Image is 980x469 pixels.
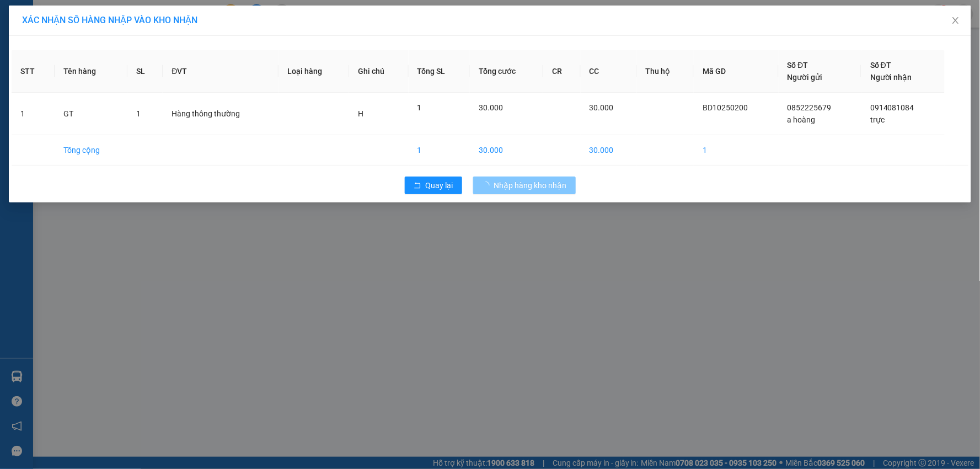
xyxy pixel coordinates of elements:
[637,50,694,93] th: Thu hộ
[870,73,912,82] span: Người nhận
[426,179,453,191] span: Quay lại
[55,50,127,93] th: Tên hàng
[694,135,778,166] td: 1
[279,50,349,93] th: Loại hàng
[870,115,885,124] span: trực
[358,109,363,118] span: H
[788,115,816,124] span: a hoàng
[494,179,567,191] span: Nhập hàng kho nhận
[581,135,637,166] td: 30.000
[163,50,279,93] th: ĐVT
[470,135,543,166] td: 30.000
[473,177,576,194] button: Nhập hàng kho nhận
[951,16,960,25] span: close
[470,50,543,93] th: Tổng cước
[22,15,197,25] span: XÁC NHẬN SỐ HÀNG NHẬP VÀO KHO NHẬN
[12,50,55,93] th: STT
[590,103,614,112] span: 30.000
[409,135,470,166] td: 1
[409,50,470,93] th: Tổng SL
[543,50,580,93] th: CR
[703,103,748,112] span: BD10250200
[127,50,163,93] th: SL
[55,135,127,166] td: Tổng cộng
[482,182,494,189] span: loading
[163,93,279,135] td: Hàng thông thường
[55,93,127,135] td: GT
[870,103,914,112] span: 0914081084
[788,61,808,70] span: Số ĐT
[694,50,778,93] th: Mã GD
[870,61,891,70] span: Số ĐT
[940,6,971,36] button: Close
[788,73,823,82] span: Người gửi
[581,50,637,93] th: CC
[136,109,141,118] span: 1
[405,177,462,194] button: rollbackQuay lại
[417,103,422,112] span: 1
[788,103,832,112] span: 0852225679
[414,182,421,190] span: rollback
[479,103,503,112] span: 30.000
[12,93,55,135] td: 1
[349,50,409,93] th: Ghi chú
